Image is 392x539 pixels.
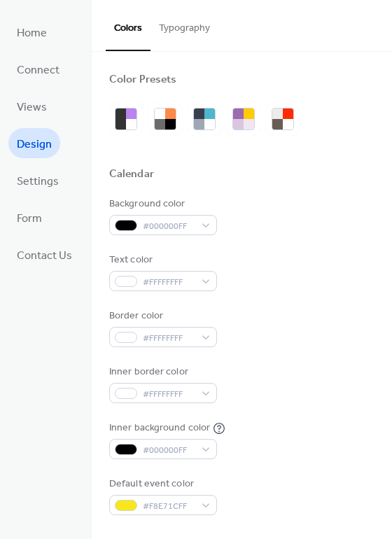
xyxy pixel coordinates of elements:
a: Views [8,91,55,121]
div: Inner background color [109,421,210,435]
span: #000000FF [143,219,195,234]
a: Design [8,128,60,158]
div: Color Presets [109,73,176,87]
a: Settings [8,165,67,195]
span: Contact Us [17,245,72,267]
span: #FFFFFFFF [143,275,195,290]
span: #FFFFFFFF [143,387,195,402]
span: Views [17,97,47,118]
span: Home [17,22,47,44]
a: Form [8,202,50,232]
span: Form [17,208,42,230]
div: Text color [109,253,214,267]
span: #000000FF [143,443,195,458]
div: Default event color [109,477,214,491]
div: Calendar [109,167,154,182]
a: Contact Us [8,239,80,269]
div: Inner border color [109,365,214,379]
span: Settings [17,171,59,192]
a: Connect [8,54,68,84]
a: Home [8,17,55,47]
span: #FFFFFFFF [143,331,195,346]
span: #F8E71CFF [143,499,195,514]
div: Background color [109,197,214,211]
span: Connect [17,59,59,81]
span: Design [17,134,52,155]
div: Border color [109,309,214,323]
